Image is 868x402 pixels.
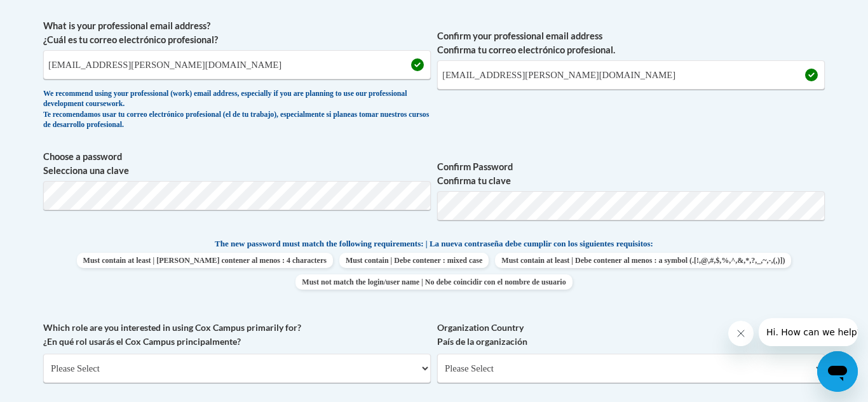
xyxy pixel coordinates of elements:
[77,253,333,268] span: Must contain at least | [PERSON_NAME] contener al menos : 4 characters
[43,150,431,178] label: Choose a password Selecciona una clave
[759,318,858,346] iframe: Message from company
[339,253,489,268] span: Must contain | Debe contener : mixed case
[495,253,791,268] span: Must contain at least | Debe contener al menos : a symbol (.[!,@,#,$,%,^,&,*,?,_,~,-,(,)])
[817,351,858,392] iframe: Button to launch messaging window
[437,29,825,57] label: Confirm your professional email address Confirma tu correo electrónico profesional.
[295,274,572,290] span: Must not match the login/user name | No debe coincidir con el nombre de usuario
[437,321,825,349] label: Organization Country País de la organización
[728,321,754,346] iframe: Close message
[437,60,825,90] input: Required
[43,89,431,131] div: We recommend using your professional (work) email address, especially if you are planning to use ...
[215,238,653,250] span: The new password must match the following requirements: | La nueva contraseña debe cumplir con lo...
[8,9,103,19] span: Hi. How can we help?
[437,160,825,188] label: Confirm Password Confirma tu clave
[43,19,431,47] label: What is your professional email address? ¿Cuál es tu correo electrónico profesional?
[43,50,431,79] input: Metadata input
[43,321,431,349] label: Which role are you interested in using Cox Campus primarily for? ¿En qué rol usarás el Cox Campus...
